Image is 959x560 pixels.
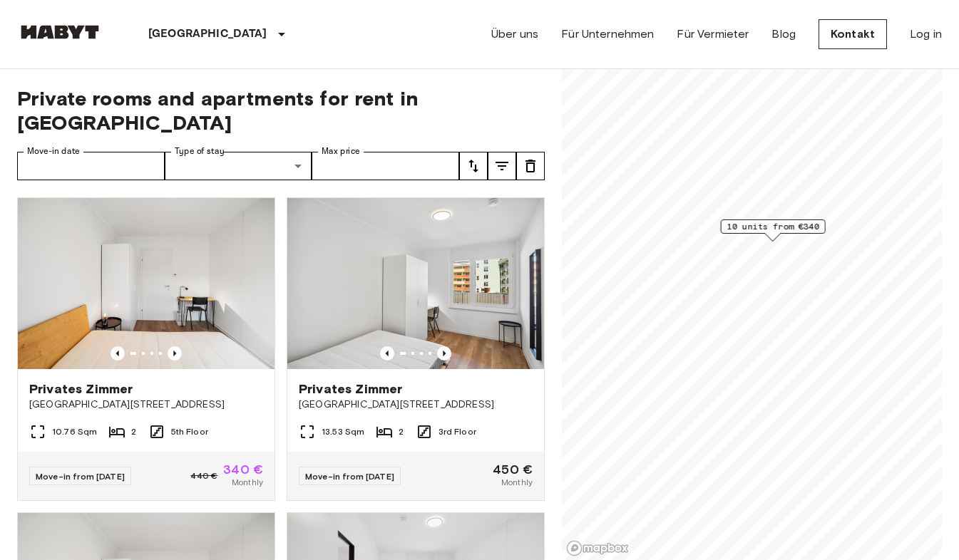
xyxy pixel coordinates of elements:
[27,145,80,157] label: Move-in date
[29,398,263,412] span: [GEOGRAPHIC_DATA][STREET_ADDRESS]
[910,26,942,43] a: Log in
[287,197,545,501] a: Marketing picture of unit AT-21-001-065-01Previous imagePrevious imagePrivates Zimmer[GEOGRAPHIC_...
[493,463,533,476] span: 450 €
[459,152,488,180] button: tune
[17,86,545,135] span: Private rooms and apartments for rent in [GEOGRAPHIC_DATA]
[232,476,263,489] span: Monthly
[287,198,544,369] img: Marketing picture of unit AT-21-001-065-01
[175,145,225,157] label: Type of stay
[17,152,165,180] input: Choose date
[819,19,887,49] a: Kontakt
[322,145,360,157] label: Max price
[561,26,654,43] a: Für Unternehmen
[488,152,516,180] button: tune
[223,463,263,476] span: 340 €
[516,152,545,180] button: tune
[439,425,476,438] span: 3rd Floor
[322,425,364,438] span: 13.53 Sqm
[36,471,125,482] span: Move-in from [DATE]
[29,380,133,398] span: Privates Zimmer
[190,470,217,482] span: 440 €
[111,346,125,361] button: Previous image
[437,346,451,361] button: Previous image
[299,380,402,398] span: Privates Zimmer
[771,26,796,43] a: Blog
[566,540,629,556] a: Mapbox logo
[399,425,404,438] span: 2
[148,26,267,43] p: [GEOGRAPHIC_DATA]
[168,346,182,361] button: Previous image
[380,346,394,361] button: Previous image
[677,26,749,43] a: Für Vermieter
[299,398,533,412] span: [GEOGRAPHIC_DATA][STREET_ADDRESS]
[727,220,819,233] span: 10 units from €340
[18,198,275,369] img: Marketing picture of unit AT-21-001-089-02
[305,471,394,482] span: Move-in from [DATE]
[17,197,275,501] a: Marketing picture of unit AT-21-001-089-02Previous imagePrevious imagePrivates Zimmer[GEOGRAPHIC_...
[491,26,538,43] a: Über uns
[17,25,103,39] img: Habyt
[721,219,826,242] div: Map marker
[131,425,136,438] span: 2
[501,476,533,489] span: Monthly
[171,425,208,438] span: 5th Floor
[52,425,97,438] span: 10.76 Sqm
